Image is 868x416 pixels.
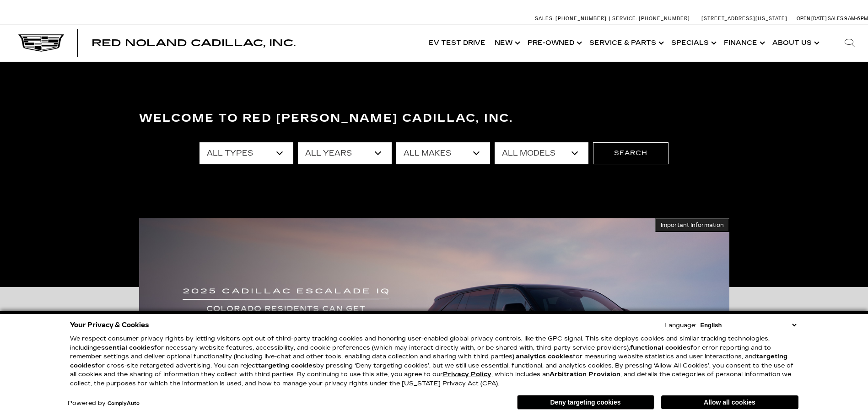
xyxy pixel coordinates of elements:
a: Specials [667,25,719,61]
span: Your Privacy & Cookies [70,319,149,331]
strong: essential cookies [97,344,154,351]
span: Red Noland Cadillac, Inc. [92,38,296,49]
a: ComplyAuto [108,401,140,406]
a: EV Test Drive [424,25,490,61]
span: Open [DATE] [797,16,827,22]
span: [PHONE_NUMBER] [639,16,690,22]
span: Sales: [535,16,554,22]
span: [PHONE_NUMBER] [555,16,607,22]
span: Sales: [828,16,844,22]
a: [STREET_ADDRESS][US_STATE] [701,16,787,22]
select: Filter by type [199,142,293,164]
select: Filter by year [298,142,392,164]
span: Service: [612,16,637,22]
select: Language Select [698,321,798,330]
strong: targeting cookies [70,353,787,369]
span: Important Information [661,222,724,229]
a: New [490,25,523,61]
img: Cadillac Dark Logo with Cadillac White Text [18,34,64,52]
a: Sales: [PHONE_NUMBER] [535,16,609,21]
span: 9 AM-6 PM [844,16,868,22]
a: Service: [PHONE_NUMBER] [609,16,692,21]
select: Filter by model [495,142,588,164]
a: Service & Parts [585,25,667,61]
p: We respect consumer privacy rights by letting visitors opt out of third-party tracking cookies an... [70,335,798,388]
strong: targeting cookies [258,362,316,369]
div: Powered by [68,400,140,406]
h3: Welcome to Red [PERSON_NAME] Cadillac, Inc. [139,109,729,128]
a: Privacy Policy [443,371,491,378]
button: Deny targeting cookies [517,395,654,410]
a: Pre-Owned [523,25,585,61]
select: Filter by make [396,142,490,164]
a: Finance [719,25,768,61]
strong: analytics cookies [516,353,573,360]
div: Language: [664,323,696,329]
a: Red Noland Cadillac, Inc. [92,38,296,48]
a: About Us [768,25,822,61]
strong: functional cookies [630,344,690,351]
button: Allow all cookies [661,395,798,409]
strong: Arbitration Provision [550,371,620,378]
button: Search [593,142,669,164]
